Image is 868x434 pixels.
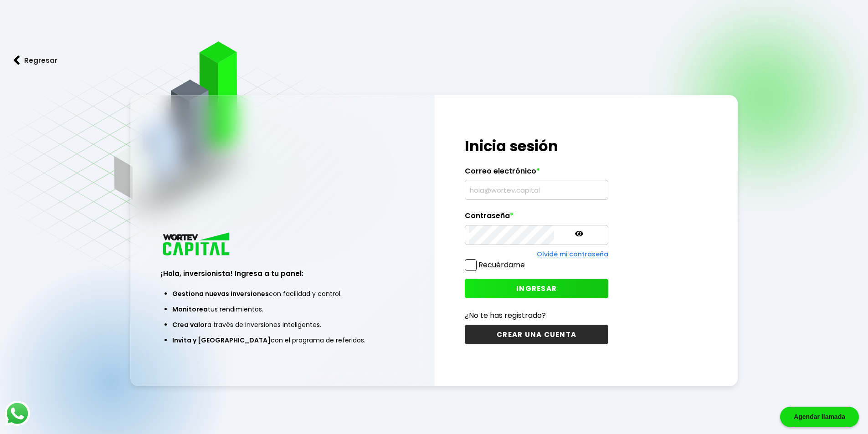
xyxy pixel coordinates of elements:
span: Gestiona nuevas inversiones [172,289,269,298]
button: INGRESAR [465,279,608,298]
button: CREAR UNA CUENTA [465,325,608,344]
li: a través de inversiones inteligentes. [172,317,392,332]
img: flecha izquierda [14,56,20,65]
li: tus rendimientos. [172,301,392,317]
span: Crea valor [172,320,207,329]
li: con facilidad y control. [172,286,392,301]
input: hola@wortev.capital [469,180,604,199]
span: Invita y [GEOGRAPHIC_DATA] [172,336,271,345]
a: Olvidé mi contraseña [537,250,608,259]
h1: Inicia sesión [465,135,608,157]
li: con el programa de referidos. [172,332,392,348]
img: logos_whatsapp-icon.242b2217.svg [5,401,30,426]
a: ¿No te has registrado?CREAR UNA CUENTA [465,310,608,344]
span: Monitorea [172,305,208,314]
label: Recuérdame [478,260,525,270]
label: Contraseña [465,211,608,225]
span: INGRESAR [516,284,557,293]
img: logo_wortev_capital [161,231,233,258]
h3: ¡Hola, inversionista! Ingresa a tu panel: [161,268,404,279]
div: Agendar llamada [780,407,859,427]
label: Correo electrónico [465,167,608,180]
p: ¿No te has registrado? [465,310,608,321]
